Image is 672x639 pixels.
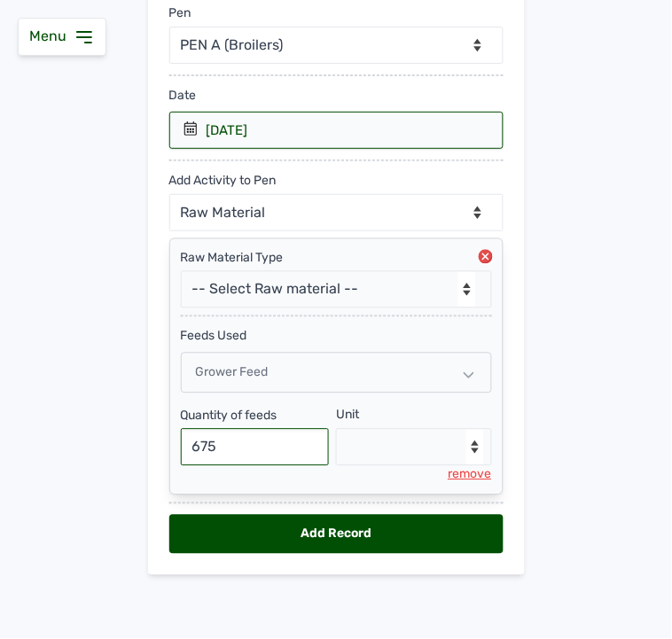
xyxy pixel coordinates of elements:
div: Add Record [169,515,504,554]
div: feeds Used [181,317,492,346]
div: Pen [169,4,191,22]
div: Unit [336,407,359,425]
span: Menu [29,27,74,44]
div: [DATE] [207,121,248,139]
span: Grower Feed [196,365,269,380]
div: Date [169,76,504,112]
div: Add Activity to Pen [169,161,277,190]
a: Menu [29,27,95,44]
div: Quantity of feeds [181,408,330,425]
div: remove [449,466,492,484]
div: Raw Material Type [181,250,492,268]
